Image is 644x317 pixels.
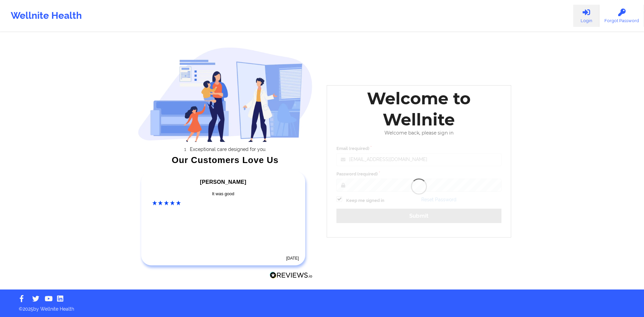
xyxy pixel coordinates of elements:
[599,5,644,27] a: Forgot Password
[14,301,630,312] p: © 2025 by Wellnite Health
[138,157,313,163] div: Our Customers Love Us
[270,272,313,279] img: Reviews.io Logo
[286,256,299,261] time: [DATE]
[144,147,313,152] li: Exceptional care designed for you.
[152,191,294,197] div: It was good
[270,272,313,280] a: Reviews.io Logo
[573,5,599,27] a: Login
[332,130,506,136] div: Welcome back, please sign in
[332,88,506,130] div: Welcome to Wellnite
[200,179,246,185] span: [PERSON_NAME]
[138,47,313,142] img: wellnite-auth-hero_200.c722682e.png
